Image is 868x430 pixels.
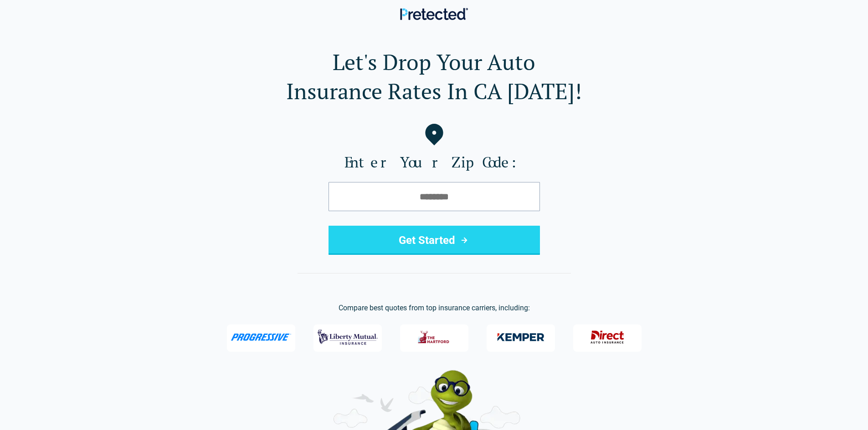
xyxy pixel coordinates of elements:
button: Get Started [329,226,540,255]
h1: Let's Drop Your Auto Insurance Rates In CA [DATE]! [15,47,853,106]
p: Compare best quotes from top insurance carriers, including: [15,303,853,314]
img: The Hartford [412,325,457,349]
img: Kemper [491,325,551,349]
img: Direct General [585,325,630,349]
label: Enter Your Zip Code: [15,153,853,171]
img: Pretected [400,8,468,20]
img: Progressive [231,334,292,341]
img: Liberty Mutual [318,325,378,349]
